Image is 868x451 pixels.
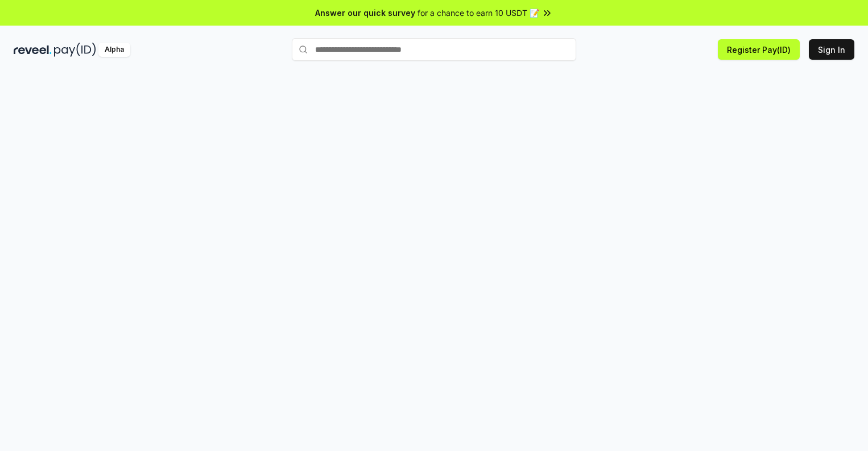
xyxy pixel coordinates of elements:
[718,39,800,60] button: Register Pay(ID)
[809,39,854,60] button: Sign In
[315,7,415,19] span: Answer our quick survey
[54,43,96,57] img: pay_id
[98,43,130,57] div: Alpha
[418,7,539,19] span: for a chance to earn 10 USDT 📝
[14,43,52,57] img: reveel_dark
